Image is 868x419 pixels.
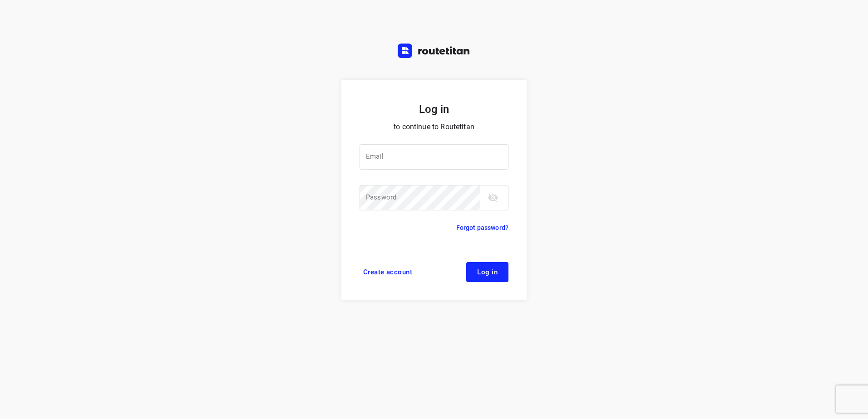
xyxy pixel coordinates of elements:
[456,222,508,233] a: Forgot password?
[398,44,470,58] img: Routetitan
[360,102,508,117] h5: Log in
[360,262,416,282] a: Create account
[477,268,498,276] span: Log in
[398,44,470,60] a: Routetitan
[363,268,412,276] span: Create account
[466,262,508,282] button: Log in
[360,121,508,133] p: to continue to Routetitan
[484,189,502,207] button: toggle password visibility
